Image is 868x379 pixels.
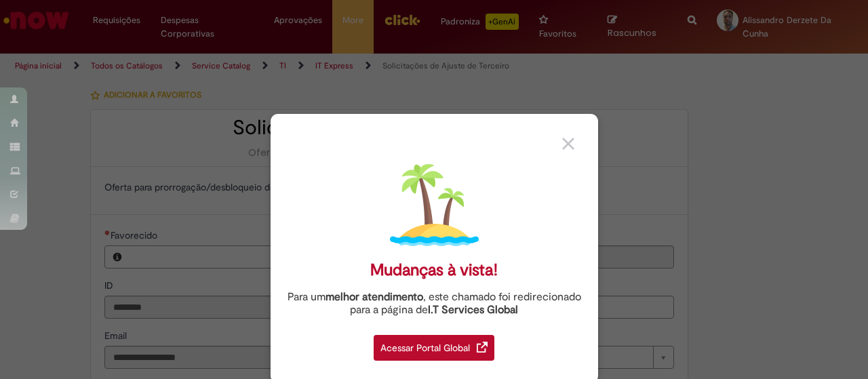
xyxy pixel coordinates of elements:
[390,161,479,250] img: island.png
[281,291,588,317] div: Para um , este chamado foi redirecionado para a página de
[325,290,423,304] strong: melhor atendimento
[370,260,498,280] div: Mudanças à vista!
[477,342,488,353] img: redirect_link.png
[428,296,518,317] a: I.T Services Global
[374,335,494,361] div: Acessar Portal Global
[374,327,494,361] a: Acessar Portal Global
[562,138,574,150] img: close_button_grey.png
